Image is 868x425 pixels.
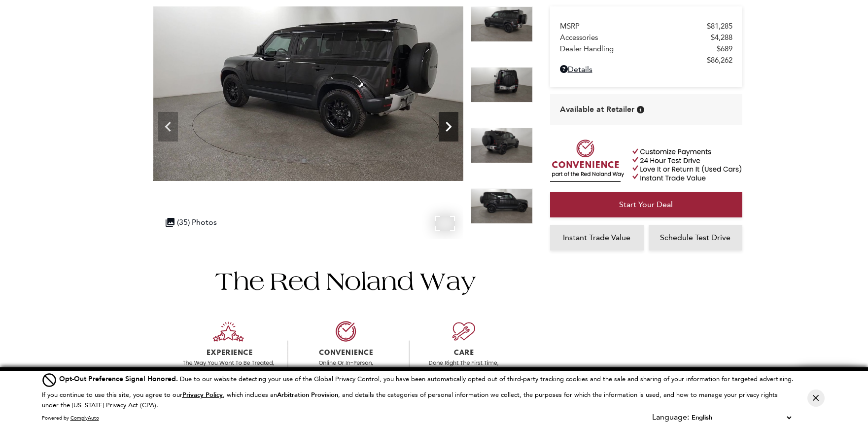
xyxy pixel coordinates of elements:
[652,413,689,421] div: Language:
[161,212,222,232] div: (35) Photos
[42,415,99,421] div: Powered by
[550,255,742,411] iframe: YouTube video player
[649,225,742,250] a: Schedule Test Drive
[689,412,794,423] select: Language Select
[471,128,533,163] img: New 2025 Santorini Black Land Rover S image 8
[59,374,180,384] span: Opt-Out Preference Signal Honored .
[70,415,99,421] a: ComplyAuto
[707,22,732,31] span: $81,285
[560,44,717,53] span: Dealer Handling
[550,225,644,250] a: Instant Trade Value
[277,390,338,399] strong: Arbitration Provision
[707,56,732,65] span: $86,262
[660,233,730,242] span: Schedule Test Drive
[59,374,794,384] div: Due to our website detecting your use of the Global Privacy Control, you have been automatically ...
[560,22,707,31] span: MSRP
[560,33,711,42] span: Accessories
[550,192,742,217] a: Start Your Deal
[560,65,732,74] a: Details
[42,391,778,409] p: If you continue to use this site, you agree to our , which includes an , and details the categori...
[439,112,458,142] div: Next
[153,6,463,181] img: New 2025 Santorini Black Land Rover S image 6
[637,106,644,113] div: Vehicle is in stock and ready for immediate delivery. Due to demand, availability is subject to c...
[619,200,673,209] span: Start Your Deal
[471,6,533,42] img: New 2025 Santorini Black Land Rover S image 6
[807,390,825,407] button: Close Button
[471,188,533,224] img: New 2025 Santorini Black Land Rover S image 9
[158,112,178,142] div: Previous
[182,390,223,399] u: Privacy Policy
[471,67,533,103] img: New 2025 Santorini Black Land Rover S image 7
[717,44,732,53] span: $689
[560,44,732,53] a: Dealer Handling $689
[563,233,630,242] span: Instant Trade Value
[560,33,732,42] a: Accessories $4,288
[560,22,732,31] a: MSRP $81,285
[560,104,634,115] span: Available at Retailer
[560,56,732,65] a: $86,262
[182,391,223,398] a: Privacy Policy
[711,33,732,42] span: $4,288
